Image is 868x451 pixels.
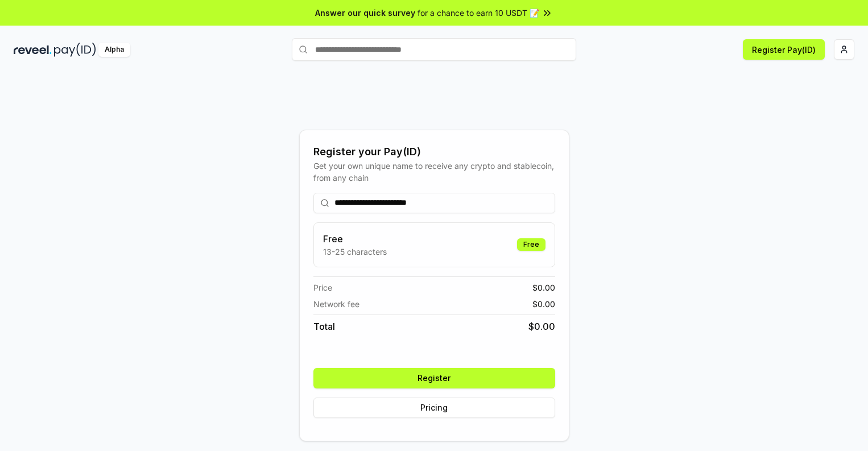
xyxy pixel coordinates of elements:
[517,238,545,251] div: Free
[313,298,359,310] span: Network fee
[14,43,52,57] img: reveel_dark
[323,232,387,246] h3: Free
[313,320,335,333] span: Total
[313,144,555,160] div: Register your Pay(ID)
[418,7,539,19] span: for a chance to earn 10 USDT 📝
[528,320,555,333] span: $ 0.00
[54,43,96,57] img: pay_id
[532,298,555,310] span: $ 0.00
[532,282,555,293] span: $ 0.00
[313,398,555,418] button: Pricing
[313,282,332,293] span: Price
[98,43,130,57] div: Alpha
[313,368,555,388] button: Register
[313,160,555,184] div: Get your own unique name to receive any crypto and stablecoin, from any chain
[743,39,825,60] button: Register Pay(ID)
[315,7,415,19] span: Answer our quick survey
[323,246,387,258] p: 13-25 characters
